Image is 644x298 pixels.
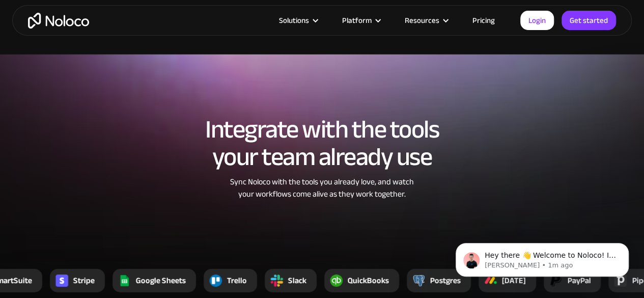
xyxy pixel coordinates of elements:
[348,275,389,287] div: QuickBooks
[520,11,554,30] a: Login
[227,275,247,287] div: Trello
[342,14,372,27] div: Platform
[460,14,508,27] a: Pricing
[562,11,616,30] a: Get started
[329,14,392,27] div: Platform
[288,275,306,287] div: Slack
[440,222,644,293] iframe: Intercom notifications message
[279,14,309,27] div: Solutions
[187,176,457,200] div: Sync Noloco with the tools you already love, and watch your workflows come alive as they work tog...
[392,14,460,27] div: Resources
[28,13,89,29] a: home
[73,275,95,287] div: Stripe
[430,275,461,287] div: Postgres
[405,14,439,27] div: Resources
[136,275,186,287] div: Google Sheets
[10,116,634,171] h2: Integrate with the tools your team already use
[266,14,329,27] div: Solutions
